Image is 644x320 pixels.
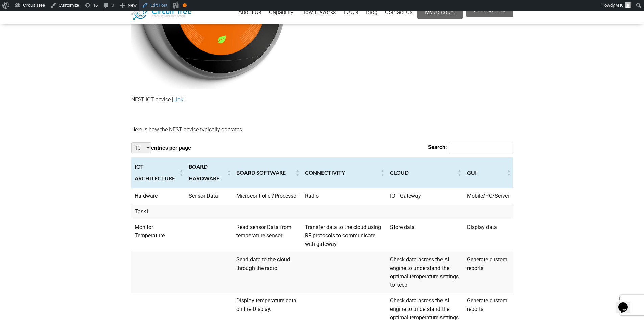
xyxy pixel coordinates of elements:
[463,219,513,252] td: Display data
[185,188,233,204] td: Sensor Data
[387,157,464,188] th: Cloud: Activate to sort
[616,293,637,313] iframe: chat widget
[302,157,386,188] th: Connectivity: Activate to sort
[173,96,183,103] a: Link
[233,157,302,188] th: Board software: Activate to sort
[233,219,302,252] td: Read sensor Data from temperature sensor
[428,143,447,151] label: Search:
[238,4,261,21] a: About Us
[387,188,464,204] td: IOT Gateway
[233,252,302,293] td: Send data to the cloud through the radio
[189,163,219,182] span: Board Hardware
[185,157,233,188] th: Board Hardware: Activate to sort
[236,169,286,176] span: Board software
[131,125,513,134] p: Here is how the NEST device typically operates:
[269,4,293,21] a: Capability
[344,4,358,21] a: FAQ’s
[302,188,386,204] td: Radio
[463,188,513,204] td: Mobile/PC/Server
[131,204,186,219] td: Task1
[385,4,413,21] a: Contact Us
[131,95,513,104] p: NEST IOT device [ ]
[387,219,464,252] td: Store data
[366,4,377,21] a: Blog
[151,145,191,151] label: entries per page
[387,252,464,293] td: Check data across the AI engine to understand the optimal temperature settings to keep.
[131,3,192,20] img: Circuit Tree
[390,169,409,176] span: Cloud
[305,169,345,176] span: Connectivity
[615,3,623,8] span: M K
[131,157,186,188] th: IOT architecture: Activate to sort
[463,157,513,188] th: GUI: Activate to sort
[131,219,186,252] td: Monitor Temperature
[417,6,463,19] a: My Account
[233,188,302,204] td: Microcontroller/Processor
[467,169,477,176] span: GUI
[183,3,187,7] div: OK
[131,188,186,204] td: Hardware
[302,219,386,252] td: Transfer data to the cloud using RF protocols to communicate with gateway
[463,252,513,293] td: Generate custom reports
[301,4,336,21] a: How-It-Works
[135,163,175,182] span: IOT architecture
